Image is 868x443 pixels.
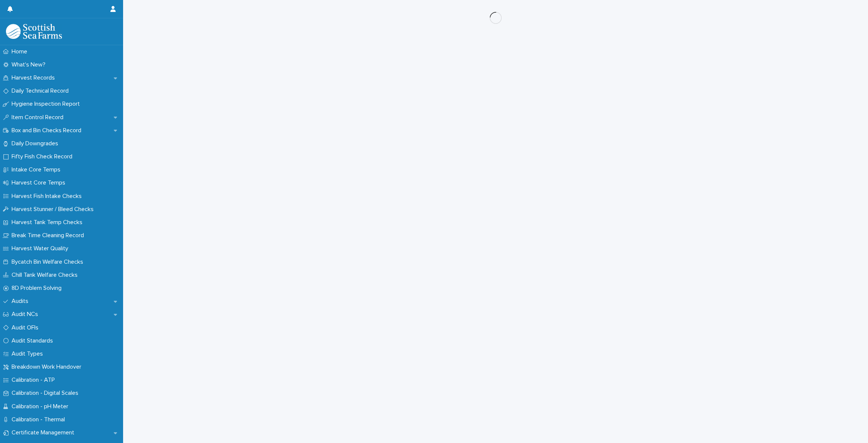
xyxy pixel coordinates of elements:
[9,219,88,226] p: Harvest Tank Temp Checks
[9,258,89,266] p: Bycatch Bin Welfare Checks
[9,337,59,344] p: Audit Standards
[9,127,87,134] p: Box and Bin Checks Record
[9,153,78,160] p: Fifty Fish Check Record
[9,100,86,108] p: Hygiene Inspection Report
[9,74,61,81] p: Harvest Records
[9,403,74,410] p: Calibration - pH Meter
[9,179,71,186] p: Harvest Core Temps
[9,298,34,305] p: Audits
[9,193,88,200] p: Harvest Fish Intake Checks
[9,140,64,147] p: Daily Downgrades
[9,206,100,213] p: Harvest Stunner / Bleed Checks
[9,232,90,239] p: Break Time Cleaning Record
[9,285,68,292] p: 8D Problem Solving
[9,245,74,252] p: Harvest Water Quality
[9,166,66,173] p: Intake Core Temps
[9,429,80,436] p: Certificate Management
[9,377,61,384] p: Calibration - ATP
[9,390,84,397] p: Calibration - Digital Scales
[9,61,51,68] p: What's New?
[9,311,44,318] p: Audit NCs
[6,24,62,39] img: mMrefqRFQpe26GRNOUkG
[9,114,69,121] p: Item Control Record
[9,363,87,371] p: Breakdown Work Handover
[9,350,49,357] p: Audit Types
[9,48,33,55] p: Home
[9,324,44,331] p: Audit OFIs
[9,416,71,423] p: Calibration - Thermal
[9,87,75,95] p: Daily Technical Record
[9,272,84,279] p: Chill Tank Welfare Checks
